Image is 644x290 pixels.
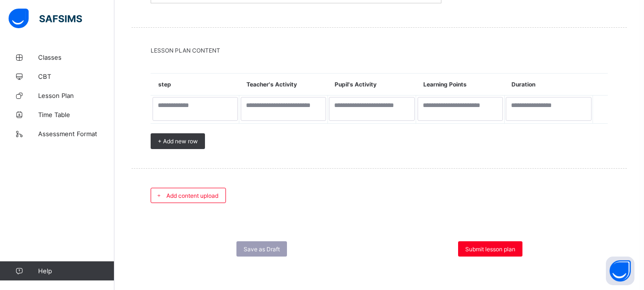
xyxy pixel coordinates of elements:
span: Save as Draft [244,246,280,253]
span: LESSON PLAN CONTENT [151,47,608,54]
button: Open asap [606,257,634,285]
th: Duration [504,74,593,96]
span: Add content upload [166,192,218,199]
span: Help [38,267,114,275]
th: Pupil's Activity [327,74,416,96]
th: Learning Points [416,74,504,96]
span: Lesson Plan [38,92,114,99]
span: + Add new row [158,138,198,145]
img: safsims [9,9,82,29]
span: Assessment Format [38,130,114,138]
span: Submit lesson plan [465,246,515,253]
span: CBT [38,73,114,80]
th: step [151,74,239,96]
span: Time Table [38,111,114,118]
span: Classes [38,54,114,61]
th: Teacher's Activity [239,74,327,96]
